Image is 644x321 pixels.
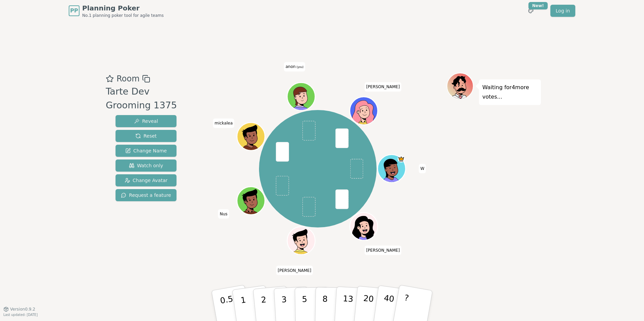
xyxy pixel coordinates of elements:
[525,5,537,17] button: New!
[82,13,164,18] span: No.1 planning poker tool for agile teams
[364,246,401,255] span: Click to change your name
[213,119,234,128] span: Click to change your name
[482,83,538,102] p: Waiting for 4 more votes...
[134,118,158,124] span: Reveal
[82,3,164,13] span: Planning Poker
[129,162,163,169] span: Watch only
[106,73,114,85] button: Add as favourite
[125,177,168,184] span: Change Avatar
[3,307,35,312] button: Version0.9.2
[288,83,315,110] button: Click to change your avatar
[3,313,38,317] span: Last updated: [DATE]
[116,159,176,172] button: Watch only
[116,115,176,127] button: Reveal
[364,82,401,92] span: Click to change your name
[528,2,548,9] div: New!
[135,133,157,139] span: Reset
[125,147,167,154] span: Change Name
[550,5,575,17] a: Log in
[398,155,405,163] span: W is the host
[70,7,78,15] span: PP
[106,85,189,112] div: Tarte Dev Grooming 1375
[10,307,35,312] span: Version 0.9.2
[218,209,229,219] span: Click to change your name
[276,266,313,275] span: Click to change your name
[116,130,176,142] button: Reset
[116,174,176,186] button: Change Avatar
[121,192,171,199] span: Request a feature
[117,73,139,85] span: Room
[419,164,426,173] span: Click to change your name
[69,3,164,18] a: PPPlanning PokerNo.1 planning poker tool for agile teams
[116,145,176,157] button: Change Name
[284,62,305,72] span: Click to change your name
[296,66,304,69] span: (you)
[116,189,176,201] button: Request a feature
